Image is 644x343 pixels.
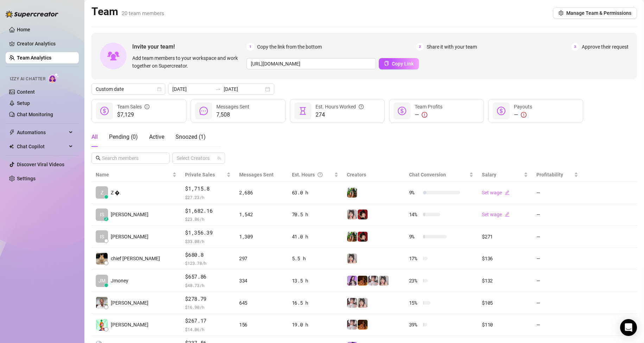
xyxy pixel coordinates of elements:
[117,103,149,111] div: Team Sales
[96,319,108,331] img: Chen
[315,103,364,111] div: Est. Hours Worked
[532,204,582,226] td: —
[292,189,338,197] div: 63.0 h
[571,43,579,51] span: 3
[185,260,231,267] span: $ 123.78 /h
[427,43,477,51] span: Share it with your team
[96,297,108,308] img: Kyle Wessels
[482,277,528,285] div: $132
[359,103,364,111] span: question-circle
[185,282,231,289] span: $ 48.73 /h
[347,320,357,330] img: Rosie
[111,189,121,197] span: Z �.
[239,277,283,285] div: 334
[216,111,249,119] span: 7,508
[9,144,14,149] img: Chat Copilot
[532,226,582,248] td: —
[292,321,338,329] div: 19.0 h
[111,211,148,218] span: [PERSON_NAME]
[185,251,231,259] span: $680.8
[409,211,420,218] span: 14 %
[497,107,505,115] span: dollar-circle
[347,276,357,286] img: Kisa
[176,133,206,140] span: Snoozed ( 1 )
[17,162,64,167] a: Discover Viral Videos
[379,58,419,69] button: Copy Link
[358,320,368,330] img: PantheraX
[343,168,405,182] th: Creators
[17,55,51,61] a: Team Analytics
[482,172,496,177] span: Salary
[257,43,322,51] span: Copy the link from the bottom
[149,133,164,140] span: Active
[10,76,45,82] span: Izzy AI Chatter
[409,189,420,197] span: 9 %
[482,299,528,307] div: $105
[185,194,231,201] span: $ 27.23 /h
[582,43,629,51] span: Approve their request
[392,61,414,67] span: Copy Link
[239,299,283,307] div: 645
[292,211,338,218] div: 70.5 h
[409,277,420,285] span: 23 %
[416,43,424,51] span: 2
[17,100,30,106] a: Setup
[482,190,510,195] a: Set wageedit
[347,232,357,242] img: Sabrina
[239,321,283,329] div: 156
[17,38,73,49] a: Creator Analytics
[482,321,528,329] div: $110
[98,277,106,285] span: JM
[347,210,357,219] img: Ani
[384,61,389,66] span: copy
[185,304,231,311] span: $ 16.90 /h
[185,229,231,237] span: $1,356.39
[521,112,527,118] span: exclamation-circle
[553,7,637,19] button: Manage Team & Permissions
[505,212,510,217] span: edit
[17,89,35,95] a: Content
[358,232,368,242] img: Miss
[102,154,160,162] input: Search members
[111,277,128,285] span: Jmoney
[292,277,338,285] div: 13.5 h
[239,189,283,197] div: 2,686
[247,43,254,51] span: 1
[111,321,148,329] span: [PERSON_NAME]
[559,11,563,15] span: setting
[409,299,420,307] span: 15 %
[482,233,528,241] div: $271
[111,233,148,241] span: [PERSON_NAME]
[132,54,244,70] span: Add team members to your workspace and work together on Supercreator.
[422,112,427,118] span: exclamation-circle
[122,10,164,17] span: 20 team members
[239,255,283,262] div: 297
[111,299,148,307] span: [PERSON_NAME]
[100,233,104,241] span: IS
[6,11,58,18] img: logo-BBDzfeDw.svg
[111,255,160,262] span: chief [PERSON_NAME]
[409,321,420,329] span: 39 %
[215,86,221,92] span: swap-right
[347,298,357,308] img: Rosie
[368,276,378,286] img: Rosie
[224,85,264,93] input: End date
[620,319,637,336] div: Open Intercom Messenger
[347,188,357,198] img: Sabrina
[415,111,442,119] div: —
[117,111,149,119] span: $7,129
[415,104,442,110] span: Team Profits
[185,317,231,325] span: $267.17
[96,253,108,264] img: chief keef
[536,172,563,177] span: Profitability
[96,156,101,161] span: search
[379,276,389,286] img: Ani
[91,5,164,18] h2: Team
[185,238,231,245] span: $ 33.08 /h
[318,171,323,179] span: question-circle
[505,190,510,195] span: edit
[185,207,231,215] span: $1,682.16
[347,254,357,263] img: Ani
[96,171,171,179] span: Name
[292,299,338,307] div: 16.5 h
